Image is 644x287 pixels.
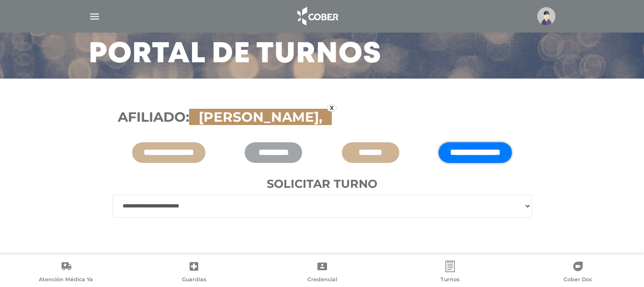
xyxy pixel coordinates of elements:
a: Atención Médica Ya [2,261,130,285]
img: logo_cober_home-white.png [292,5,342,28]
h3: Afiliado: [118,109,527,126]
a: Guardias [130,261,258,285]
a: x [327,104,337,112]
h3: Portal de turnos [89,42,382,67]
span: Turnos [441,276,460,285]
span: Cober Doc [564,276,592,285]
a: Cober Doc [514,261,642,285]
span: Atención Médica Ya [39,276,93,285]
span: Guardias [182,276,206,285]
a: Turnos [386,261,514,285]
span: [PERSON_NAME], [194,109,327,125]
a: Credencial [258,261,386,285]
img: profile-placeholder.svg [537,7,555,25]
h4: Solicitar turno [113,177,532,191]
span: Credencial [307,276,337,285]
img: Cober_menu-lines-white.svg [89,11,101,23]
